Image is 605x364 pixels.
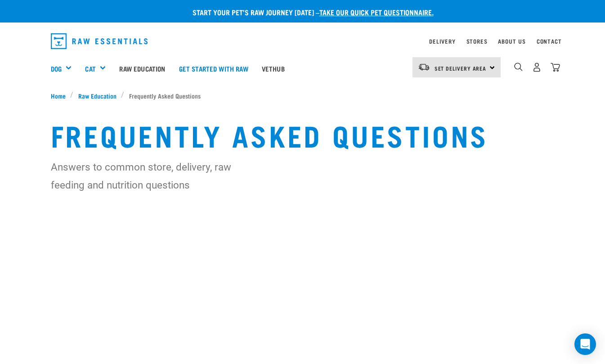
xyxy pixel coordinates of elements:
[51,91,555,100] nav: breadcrumbs
[574,333,596,355] div: Open Intercom Messenger
[112,50,172,86] a: Raw Education
[435,67,487,70] span: Set Delivery Area
[498,40,525,43] a: About Us
[418,63,430,71] img: van-moving.png
[78,91,117,100] span: Raw Education
[51,91,66,100] span: Home
[51,91,71,100] a: Home
[514,63,523,71] img: home-icon-1@2x.png
[466,40,488,43] a: Stores
[255,50,291,86] a: Vethub
[51,158,252,194] p: Answers to common store, delivery, raw feeding and nutrition questions
[537,40,562,43] a: Contact
[51,118,555,151] h1: Frequently Asked Questions
[429,40,455,43] a: Delivery
[73,91,121,100] a: Raw Education
[44,30,562,53] nav: dropdown navigation
[172,50,255,86] a: Get started with Raw
[85,63,95,74] a: Cat
[51,33,148,49] img: Raw Essentials Logo
[532,63,542,72] img: user.png
[51,63,62,74] a: Dog
[319,10,434,14] a: take our quick pet questionnaire.
[551,63,560,72] img: home-icon@2x.png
